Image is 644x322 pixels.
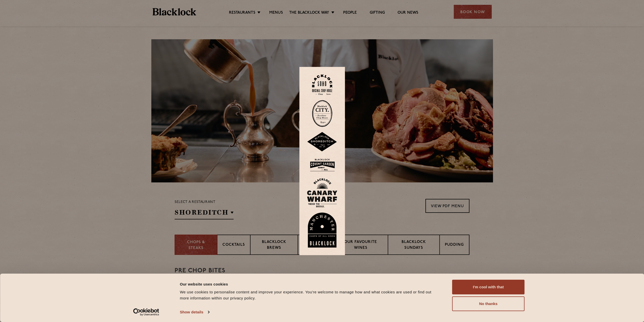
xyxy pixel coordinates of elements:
[180,281,441,287] div: Our website uses cookies
[307,178,337,207] img: BL_CW_Logo_Website.svg
[307,213,337,248] img: BL_Manchester_Logo-bleed.png
[307,132,337,152] img: Shoreditch-stamp-v2-default.svg
[180,308,209,316] a: Show details
[312,100,332,127] img: City-stamp-default.svg
[452,296,525,311] button: No thanks
[307,157,337,173] img: BLA_1470_CoventGarden_Website_Solid.svg
[124,308,168,316] a: Usercentrics Cookiebot - opens in a new window
[312,74,332,95] img: Soho-stamp-default.svg
[180,289,441,301] div: We use cookies to personalise content and improve your experience. You're welcome to manage how a...
[452,280,525,294] button: I'm cool with that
